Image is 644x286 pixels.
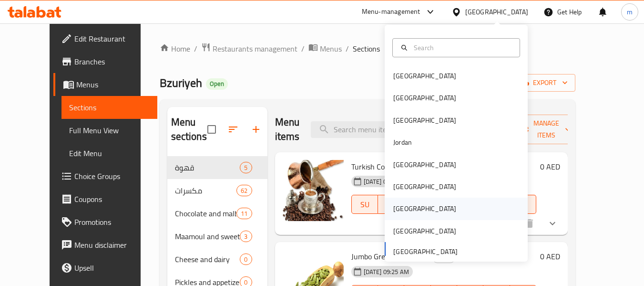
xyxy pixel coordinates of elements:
a: Edit Menu [61,142,157,165]
span: 3 [240,232,251,241]
a: Sections [61,96,157,119]
span: Chocolate and malban [175,208,237,219]
span: Coupons [74,193,150,205]
div: [GEOGRAPHIC_DATA] [393,181,456,192]
a: Menus [53,73,157,96]
div: items [240,254,252,265]
button: Add section [245,118,267,141]
button: delete [518,212,541,235]
span: Sort sections [222,118,245,141]
button: SU [351,195,378,214]
div: Menu-management [362,6,420,18]
a: Full Menu View [61,119,157,142]
div: Jordan [393,137,412,148]
div: items [240,231,252,242]
span: قهوة [175,162,240,173]
span: 62 [237,186,251,195]
a: Promotions [53,211,157,233]
div: [GEOGRAPHIC_DATA] [393,203,456,214]
a: Branches [53,50,157,73]
button: show more [541,212,564,235]
span: Menus [76,79,150,90]
button: Manage items [514,115,578,144]
a: Upsell [53,256,157,279]
span: m [627,7,633,17]
h6: 0 AED [540,250,560,263]
h2: Menu sections [171,115,207,144]
h6: 0 AED [540,160,560,173]
span: Open [206,80,228,88]
div: items [236,208,252,219]
div: مكسرات62 [167,179,267,202]
div: قهوة5 [167,156,267,179]
div: Maamoul and sweets3 [167,225,267,248]
li: / [301,43,305,54]
svg: Show Choices [547,218,558,229]
li: / [194,43,197,54]
div: [GEOGRAPHIC_DATA] [393,71,456,81]
div: [GEOGRAPHIC_DATA] [465,7,528,17]
span: Choice Groups [74,170,150,182]
span: Cheese and dairy [175,254,240,265]
span: Edit Restaurant [74,33,150,44]
h2: Menu items [275,115,300,144]
a: Menus [308,42,342,55]
input: search [311,121,423,138]
span: [DATE] 01:25 PM [360,177,413,186]
a: Edit Restaurant [53,27,157,50]
div: Open [206,78,228,90]
a: Home [160,43,190,54]
span: Select all sections [202,119,222,139]
span: Maamoul and sweets [175,231,240,242]
span: Jumbo Green Cardamom [351,249,430,264]
button: MO [378,195,404,214]
li: / [346,43,349,54]
img: Turkish Coffee With Cardamom [283,160,344,221]
span: Upsell [74,262,150,274]
a: Menu disclaimer [53,233,157,256]
span: Branches [74,56,150,67]
span: Menus [320,43,342,54]
a: Coupons [53,188,157,211]
a: Restaurants management [201,42,297,55]
span: Sections [353,43,380,54]
input: Search [410,42,514,53]
a: Choice Groups [53,165,157,188]
span: Sections [69,102,150,113]
span: Promotions [74,216,150,228]
span: MO [382,198,400,212]
div: [GEOGRAPHIC_DATA] [393,115,456,126]
div: [GEOGRAPHIC_DATA] [393,93,456,103]
div: items [236,185,252,196]
div: Chocolate and malban11 [167,202,267,225]
nav: breadcrumb [160,42,575,55]
span: Menu disclaimer [74,239,150,251]
span: SU [356,198,374,212]
span: Edit Menu [69,148,150,159]
span: Bzuriyeh [160,72,202,94]
span: 11 [237,209,251,218]
div: [GEOGRAPHIC_DATA] [393,226,456,236]
div: items [240,162,252,173]
span: Turkish Coffee With Cardamom [351,159,451,174]
div: [GEOGRAPHIC_DATA] [393,159,456,170]
div: Cheese and dairy0 [167,248,267,271]
span: export [521,77,568,89]
span: Manage items [522,117,571,141]
span: Restaurants management [213,43,297,54]
span: 5 [240,163,251,172]
span: مكسرات [175,185,237,196]
span: 0 [240,255,251,264]
span: Full Menu View [69,125,150,136]
span: [DATE] 09:25 AM [360,267,413,276]
button: export [514,74,575,92]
